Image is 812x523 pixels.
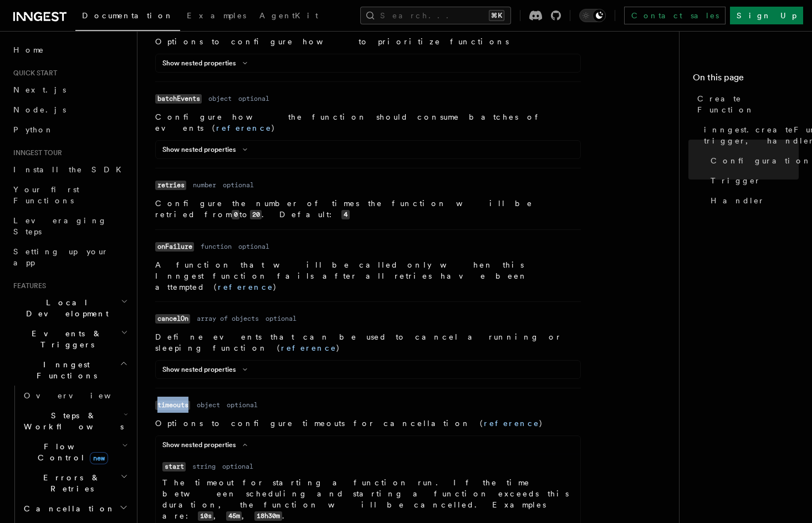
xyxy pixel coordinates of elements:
span: Leveraging Steps [13,216,107,236]
a: Configuration [706,151,799,171]
button: Local Development [9,293,130,324]
span: Flow Control [19,441,122,463]
dd: optional [222,462,253,471]
span: Setting up your app [13,247,109,267]
a: Examples [180,3,253,30]
button: Show nested properties [162,59,252,68]
code: onFailure [155,242,194,252]
a: Create Function [693,89,799,120]
a: Home [9,40,130,60]
code: 45m [226,511,242,521]
span: Examples [187,11,246,20]
dd: optional [227,401,258,409]
a: reference [218,283,273,291]
span: Steps & Workflows [19,410,124,432]
button: Inngest Functions [9,355,130,386]
p: Options to configure how to prioritize functions [155,36,581,47]
span: Trigger [711,175,761,186]
a: Contact sales [624,7,726,24]
code: timeouts [155,401,190,410]
span: Cancellation [19,503,115,514]
span: Inngest tour [9,148,62,157]
p: Configure how the function should consume batches of events ( ) [155,111,581,134]
span: Documentation [82,11,173,20]
a: Documentation [75,3,180,31]
span: Inngest Functions [9,359,120,381]
a: Python [9,120,130,140]
button: Show nested properties [162,145,252,154]
button: Show nested properties [162,365,252,374]
dd: optional [238,94,269,103]
dd: optional [265,314,297,323]
button: Events & Triggers [9,324,130,355]
span: Create Function [697,93,799,115]
button: Show nested properties [162,440,252,449]
button: Steps & Workflows [19,406,130,437]
code: 18h30m [254,511,282,521]
code: 0 [232,210,239,219]
p: Options to configure timeouts for cancellation ( ) [155,418,581,429]
a: Node.js [9,100,130,120]
span: Node.js [13,105,66,114]
dd: object [197,401,220,409]
a: reference [281,343,336,352]
span: Next.js [13,85,66,94]
dd: function [201,242,232,251]
button: Cancellation [19,499,130,519]
span: Install the SDK [13,165,128,174]
button: Errors & Retries [19,468,130,499]
code: 4 [341,210,349,219]
dd: number [193,181,216,189]
span: Home [13,44,44,55]
a: inngest.createFunction(configuration, trigger, handler): InngestFunction [699,120,799,151]
a: Your first Functions [9,180,130,211]
a: Sign Up [730,7,803,24]
span: AgentKit [259,11,318,20]
kbd: ⌘K [489,10,504,21]
a: Handler [706,191,799,211]
code: start [162,462,186,471]
h4: On this page [693,71,799,89]
a: Trigger [706,171,799,191]
a: reference [484,419,539,428]
dd: optional [238,242,269,251]
code: batchEvents [155,94,202,104]
code: 10s [198,511,213,521]
button: Flow Controlnew [19,437,130,468]
span: Features [9,281,46,290]
a: Setting up your app [9,242,130,273]
a: AgentKit [253,3,325,30]
span: Quick start [9,69,57,78]
code: cancelOn [155,314,190,324]
a: Install the SDK [9,160,130,180]
span: Handler [711,195,765,206]
p: A function that will be called only when this Inngest function fails after all retries have been ... [155,259,581,293]
a: reference [216,124,272,132]
dd: array of objects [197,314,259,323]
p: Define events that can be used to cancel a running or sleeping function ( ) [155,331,581,353]
a: Overview [19,386,130,406]
span: Python [13,125,54,134]
span: Errors & Retries [19,472,120,494]
p: Configure the number of times the function will be retried from to . Default: [155,198,581,221]
dd: optional [223,181,254,189]
a: Leveraging Steps [9,211,130,242]
p: The timeout for starting a function run. If the time between scheduling and starting a function e... [162,477,574,522]
span: new [90,452,108,464]
span: Events & Triggers [9,328,121,350]
a: Next.js [9,80,130,100]
dd: string [192,462,216,471]
span: Configuration [711,155,811,166]
button: Search...⌘K [360,7,511,24]
span: Local Development [9,297,121,319]
span: Overview [24,391,138,400]
code: retries [155,181,186,190]
code: 20 [250,210,262,219]
dd: object [208,94,232,103]
span: Your first Functions [13,185,79,205]
button: Toggle dark mode [579,9,606,22]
